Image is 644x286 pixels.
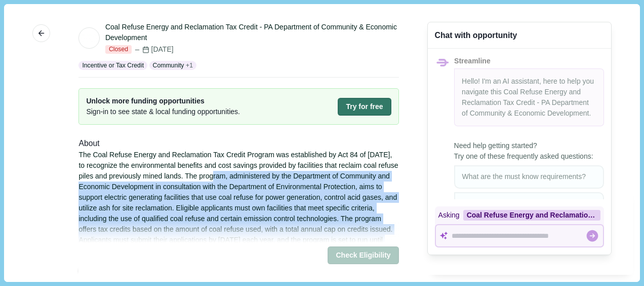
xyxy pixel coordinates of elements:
div: Asking [435,206,604,224]
span: Sign-in to see state & local funding opportunities. [86,106,240,117]
span: Coal Refuse Energy and Reclamation Tax Credit - PA Department of Community & Economic Development [462,88,589,117]
span: + 1 [186,61,193,70]
button: Check Eligibility [328,246,398,264]
p: Incentive or Tax Credit [82,61,144,70]
div: Coal Refuse Energy and Reclamation Tax Credit - PA Department of Community & Economic Development [463,210,600,221]
div: Coal Refuse Energy and Reclamation Tax Credit - PA Department of Community & Economic Development [105,22,399,43]
span: Hello! I'm an AI assistant, here to help you navigate this . [462,77,594,117]
span: Closed [105,45,132,54]
span: Streamline [454,57,491,65]
div: Chat with opportunity [435,29,517,41]
span: Unlock more funding opportunities [86,96,240,106]
button: Try for free [338,98,391,116]
span: Need help getting started? Try one of these frequently asked questions: [454,140,604,162]
div: About [78,137,398,150]
div: The Coal Refuse Energy and Reclamation Tax Credit Program was established by Act 84 of [DATE], to... [78,150,398,256]
div: [DATE] [134,44,174,55]
img: logo-l.png [79,28,99,48]
p: Community [153,61,184,70]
